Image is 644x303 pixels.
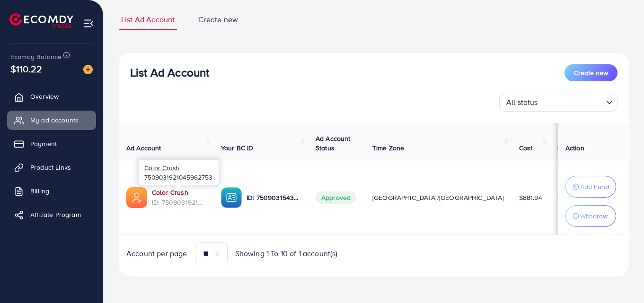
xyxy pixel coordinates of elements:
span: Time Zone [372,143,404,153]
span: Ecomdy Balance [10,52,62,61]
span: All status [504,95,540,109]
span: My ad accounts [30,115,79,125]
img: image [83,65,93,74]
span: Account per page [126,248,187,259]
p: Withdraw [580,210,608,222]
span: $110.22 [10,62,42,76]
a: Overview [7,87,96,106]
span: Payment [30,139,57,148]
span: Action [565,143,584,153]
span: Billing [30,186,49,196]
span: Your BC ID [221,143,254,153]
img: ic-ads-acc.e4c84228.svg [126,187,147,208]
p: Add Fund [580,181,609,192]
span: Cost [519,143,533,153]
span: Color Crush [144,163,179,172]
button: Create new [565,64,618,81]
span: Ad Account Status [316,134,351,153]
a: Billing [7,182,96,200]
p: ID: 7509031543751786504 [247,192,300,203]
span: Showing 1 To 10 of 1 account(s) [235,248,338,259]
img: ic-ba-acc.ded83a64.svg [221,187,242,208]
span: ID: 7509031921045962753 [152,198,206,207]
div: 7509031921045962753 [139,160,219,185]
a: My ad accounts [7,111,96,130]
button: Add Fund [565,176,616,198]
span: List Ad Account [121,14,175,25]
span: Create new [198,14,238,25]
span: Create new [574,68,608,78]
span: Product Links [30,163,71,172]
input: Search for option [541,94,602,109]
span: [GEOGRAPHIC_DATA]/[GEOGRAPHIC_DATA] [372,193,504,202]
iframe: Chat [604,260,637,296]
span: Affiliate Program [30,210,81,219]
a: Product Links [7,158,96,177]
div: Search for option [499,93,618,112]
h3: List Ad Account [130,66,209,79]
span: $881.94 [519,193,542,202]
a: Affiliate Program [7,205,96,224]
a: Color Crush [152,188,206,197]
img: logo [9,13,73,28]
span: Approved [316,191,356,204]
a: Payment [7,134,96,153]
span: Overview [30,92,59,101]
button: Withdraw [565,205,616,227]
img: menu [83,18,94,29]
span: Ad Account [126,143,161,153]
